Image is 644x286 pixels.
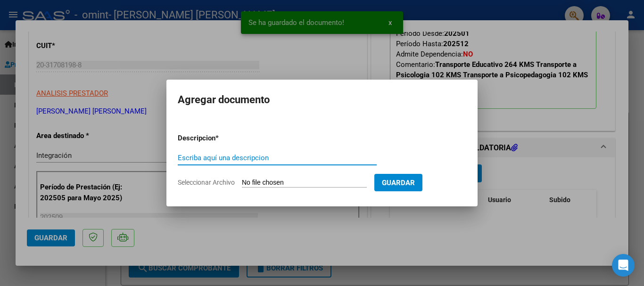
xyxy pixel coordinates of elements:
[178,179,235,186] span: Seleccionar Archivo
[178,91,466,109] h2: Agregar documento
[382,179,415,187] span: Guardar
[178,133,264,144] p: Descripcion
[612,254,635,277] div: Open Intercom Messenger
[374,174,422,191] button: Guardar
